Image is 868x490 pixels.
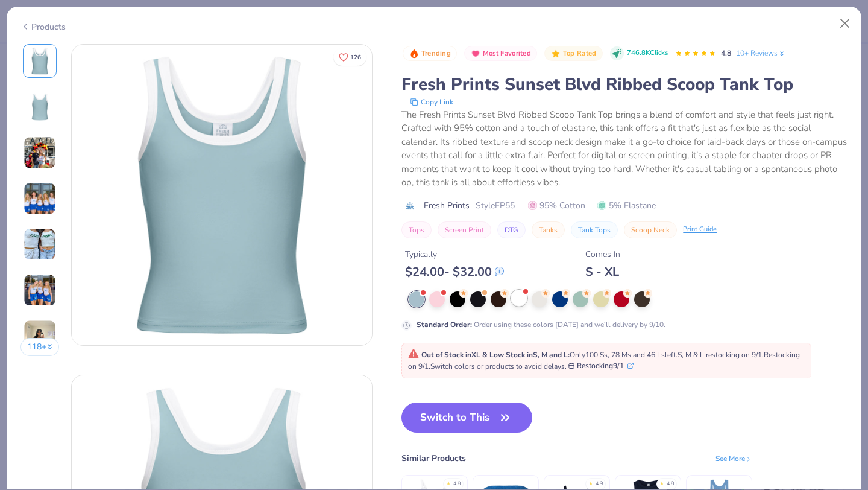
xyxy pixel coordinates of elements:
span: 95% Cotton [528,199,585,212]
div: See More [715,453,752,464]
button: Tank Tops [571,221,618,238]
img: brand logo [401,201,418,211]
img: Most Favorited sort [471,49,480,59]
span: Top Rated [563,50,597,57]
button: Tops [401,221,432,238]
button: Screen Print [438,221,491,238]
span: Only 100 Ss, 78 Ms and 46 Ls left. S, M & L restocking on 9/1. Restocking on 9/1. Switch colors o... [408,350,800,372]
img: Top Rated sort [551,49,561,59]
span: 746.8K Clicks [627,48,668,59]
button: Scoop Neck [624,221,677,238]
img: User generated content [24,320,56,352]
div: 4.8 Stars [675,44,716,63]
div: ★ [588,480,593,485]
button: Tanks [532,221,565,238]
div: $ 24.00 - $ 32.00 [405,264,504,279]
span: Trending [421,50,451,57]
div: ★ [446,480,451,485]
img: Front [25,46,54,75]
button: copy to clipboard [406,96,457,108]
div: Order using these colors [DATE] and we’ll delivery by 9/10. [417,319,665,330]
button: Badge Button [464,46,537,62]
strong: Standard Order : [417,320,472,329]
strong: Out of Stock in XL [421,350,482,360]
a: 10+ Reviews [736,48,786,59]
div: Fresh Prints Sunset Blvd Ribbed Scoop Tank Top [401,73,848,96]
img: Front [72,45,372,345]
img: Back [25,92,54,121]
img: User generated content [24,228,56,261]
span: 126 [350,54,361,60]
img: User generated content [24,182,56,215]
button: Switch to This [401,402,532,433]
span: Style FP55 [476,199,515,212]
button: Like [333,48,366,66]
div: The Fresh Prints Sunset Blvd Ribbed Scoop Tank Top brings a blend of comfort and style that feels... [401,108,848,189]
button: Badge Button [403,46,457,62]
div: 4.9 [596,480,603,488]
button: Restocking9/1 [568,360,634,371]
div: 4.8 [453,480,461,488]
button: DTG [497,221,526,238]
span: 4.8 [721,48,731,58]
div: Similar Products [401,452,466,465]
div: 4.8 [667,480,674,488]
div: Typically [405,248,504,261]
button: Close [834,12,857,35]
button: Badge Button [544,46,602,62]
span: 5% Elastane [597,199,656,212]
button: 118+ [20,338,60,356]
div: Comes In [585,248,620,261]
div: ★ [659,480,664,485]
span: Fresh Prints [424,199,470,212]
div: Print Guide [683,224,717,235]
strong: & Low Stock in S, M and L : [482,350,570,360]
img: User generated content [24,274,56,307]
span: Most Favorited [483,50,531,57]
div: S - XL [585,264,620,279]
div: Products [20,21,66,33]
img: User generated content [24,136,56,169]
img: Trending sort [409,49,419,59]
